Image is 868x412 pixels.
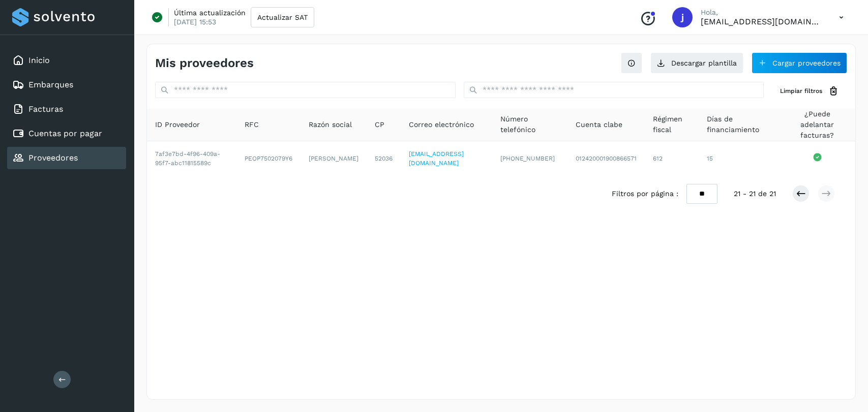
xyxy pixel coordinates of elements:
[367,141,401,176] td: 52036
[245,119,259,130] span: RFC
[787,109,847,141] span: ¿Puede adelantar facturas?
[500,155,555,162] span: [PHONE_NUMBER]
[155,56,254,71] h4: Mis proveedores
[236,141,301,176] td: PEOP7502079Y6
[309,119,352,130] span: Razón social
[567,141,645,176] td: 012420001900866571
[707,114,771,135] span: Días de financiamiento
[28,153,78,163] a: Proveedores
[7,98,126,120] div: Facturas
[7,147,126,169] div: Proveedores
[147,141,236,176] td: 7af3e7bd-4f96-409a-95f7-abc11815589c
[257,14,308,21] span: Actualizar SAT
[7,49,126,72] div: Inicio
[734,188,776,199] span: 21 - 21 de 21
[650,52,743,74] button: Descargar plantilla
[576,119,622,130] span: Cuenta clabe
[28,104,63,114] a: Facturas
[28,80,73,89] a: Embarques
[701,17,823,26] p: jchavira@viako.com.mx
[174,8,246,17] p: Última actualización
[612,188,678,199] span: Filtros por página :
[7,74,126,96] div: Embarques
[653,114,691,135] span: Régimen fiscal
[645,141,699,176] td: 612
[155,119,200,130] span: ID Proveedor
[780,86,822,96] span: Limpiar filtros
[699,141,779,176] td: 15
[375,119,384,130] span: CP
[301,141,367,176] td: [PERSON_NAME]
[28,129,102,138] a: Cuentas por pagar
[174,17,216,26] p: [DATE] 15:53
[251,7,314,27] button: Actualizar SAT
[7,122,126,145] div: Cuentas por pagar
[409,150,464,167] a: [EMAIL_ADDRESS][DOMAIN_NAME]
[409,119,474,130] span: Correo electrónico
[28,55,50,65] a: Inicio
[701,8,823,17] p: Hola,
[752,52,847,74] button: Cargar proveedores
[500,114,559,135] span: Número telefónico
[772,82,847,101] button: Limpiar filtros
